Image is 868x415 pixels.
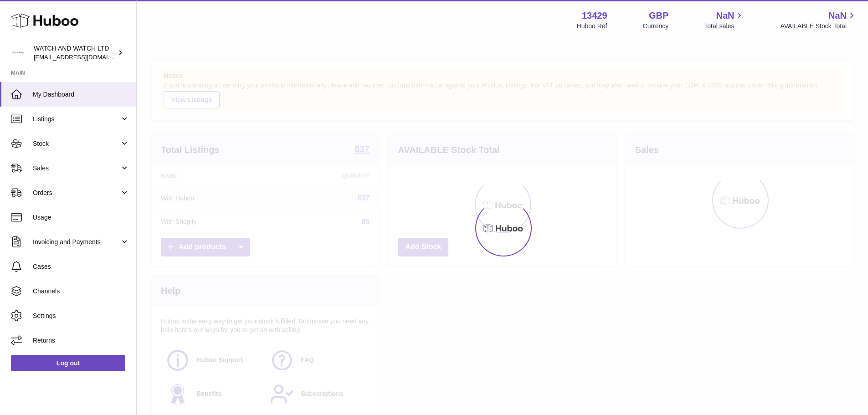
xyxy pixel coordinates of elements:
[34,53,134,61] span: [EMAIL_ADDRESS][DOMAIN_NAME]
[33,90,129,99] span: My Dashboard
[33,189,120,197] span: Orders
[33,139,120,148] span: Stock
[704,10,745,31] a: NaN Total sales
[780,10,857,31] a: NaN AVAILABLE Stock Total
[33,213,129,222] span: Usage
[33,336,129,345] span: Returns
[33,115,120,123] span: Listings
[582,10,607,22] strong: 13429
[34,44,116,61] div: WATCH AND WATCH LTD
[643,22,669,31] div: Currency
[828,10,847,22] span: NaN
[704,22,745,31] span: Total sales
[33,262,129,271] span: Cases
[11,355,125,371] a: Log out
[716,10,734,22] span: NaN
[33,164,120,173] span: Sales
[33,238,120,246] span: Invoicing and Payments
[577,22,607,31] div: Huboo Ref
[649,10,668,22] strong: GBP
[33,312,129,320] span: Settings
[11,46,25,60] img: internalAdmin-13429@internal.huboo.com
[33,287,129,296] span: Channels
[780,22,857,31] span: AVAILABLE Stock Total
